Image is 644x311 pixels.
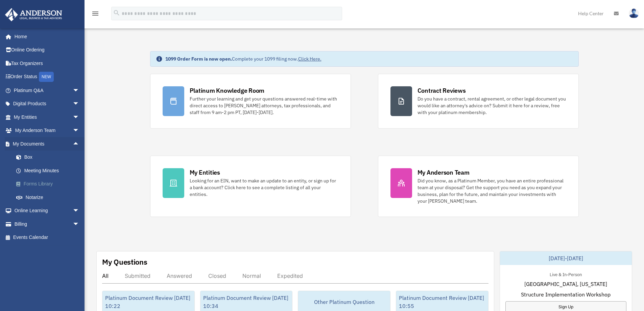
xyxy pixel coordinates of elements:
[521,290,611,298] span: Structure Implementation Workshop
[5,30,86,43] a: Home
[5,231,90,244] a: Events Calendar
[242,272,261,279] div: Normal
[190,177,338,198] div: Looking for an EIN, want to make an update to an entity, or sign up for a bank account? Click her...
[418,86,466,95] div: Contract Reviews
[9,177,90,191] a: Forms Library
[73,137,86,151] span: arrow_drop_up
[5,204,90,218] a: Online Learningarrow_drop_down
[378,156,579,217] a: My Anderson Team Did you know, as a Platinum Member, you have an entire professional team at your...
[5,124,90,137] a: My Anderson Teamarrow_drop_down
[113,9,120,17] i: search
[629,8,639,18] img: User Pic
[5,84,90,97] a: Platinum Q&Aarrow_drop_down
[73,84,86,97] span: arrow_drop_down
[500,251,632,265] div: [DATE]-[DATE]
[165,55,321,62] div: Complete your 1099 filing now.
[544,270,587,277] div: Live & In-Person
[5,57,90,70] a: Tax Organizers
[9,191,90,204] a: Notarize
[3,8,64,21] img: Anderson Advisors Platinum Portal
[378,74,579,129] a: Contract Reviews Do you have a contract, rental agreement, or other legal document you would like...
[208,272,226,279] div: Closed
[5,217,90,231] a: Billingarrow_drop_down
[91,9,99,18] i: menu
[150,156,351,217] a: My Entities Looking for an EIN, want to make an update to an entity, or sign up for a bank accoun...
[91,12,99,18] a: menu
[190,168,220,177] div: My Entities
[73,204,86,218] span: arrow_drop_down
[5,137,90,151] a: My Documentsarrow_drop_up
[9,151,90,164] a: Box
[73,110,86,124] span: arrow_drop_down
[418,168,470,177] div: My Anderson Team
[5,97,90,111] a: Digital Productsarrow_drop_down
[150,74,351,129] a: Platinum Knowledge Room Further your learning and get your questions answered real-time with dire...
[102,272,109,279] div: All
[73,217,86,231] span: arrow_drop_down
[277,272,303,279] div: Expedited
[73,97,86,111] span: arrow_drop_down
[298,56,321,62] a: Click Here.
[5,70,90,84] a: Order StatusNEW
[39,72,54,82] div: NEW
[9,164,90,177] a: Meeting Minutes
[167,272,192,279] div: Answered
[5,110,90,124] a: My Entitiesarrow_drop_down
[418,95,566,116] div: Do you have a contract, rental agreement, or other legal document you would like an attorney's ad...
[190,86,265,95] div: Platinum Knowledge Room
[418,177,566,204] div: Did you know, as a Platinum Member, you have an entire professional team at your disposal? Get th...
[524,280,607,288] span: [GEOGRAPHIC_DATA], [US_STATE]
[102,257,147,267] div: My Questions
[190,95,338,116] div: Further your learning and get your questions answered real-time with direct access to [PERSON_NAM...
[165,56,232,62] strong: 1099 Order Form is now open.
[5,43,90,57] a: Online Ordering
[73,124,86,138] span: arrow_drop_down
[125,272,150,279] div: Submitted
